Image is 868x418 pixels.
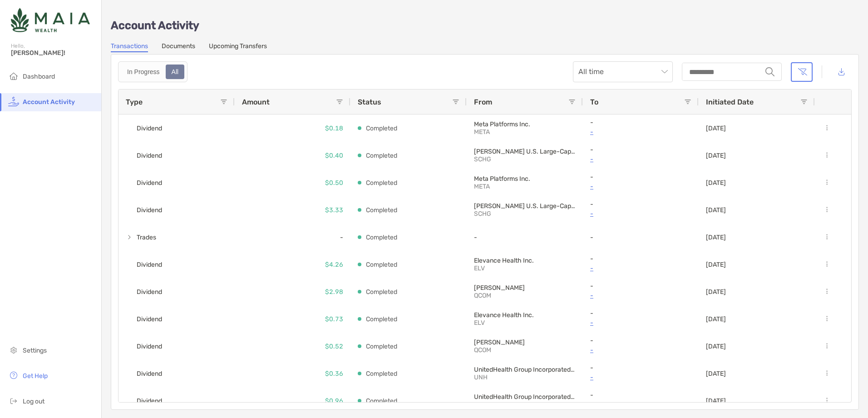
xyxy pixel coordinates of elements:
button: Clear filters [791,62,813,82]
p: Completed [366,259,397,270]
p: Meta Platforms Inc. [474,120,576,128]
p: [DATE] [706,343,726,350]
span: Log out [23,398,44,405]
p: - [474,234,576,241]
p: QUALCOMM Incorporated [474,284,576,292]
p: [DATE] [706,234,726,241]
p: Completed [366,123,397,134]
p: Completed [366,341,397,352]
p: Completed [366,313,397,325]
p: UNH [474,373,538,381]
span: Status [358,98,381,106]
img: Zoe Logo [11,4,90,36]
p: - [590,337,691,344]
p: QUALCOMM Incorporated [474,338,576,346]
img: input icon [765,67,774,76]
p: Meta Platforms Inc. [474,175,576,183]
p: - [590,173,691,181]
p: [DATE] [706,397,726,405]
a: - [590,290,691,301]
p: Account Activity [111,20,859,31]
p: $0.52 [325,341,343,352]
div: segmented control [118,61,187,82]
p: - [590,200,691,208]
p: UnitedHealth Group Incorporated (DE) [474,366,576,373]
span: Amount [242,98,270,106]
p: $0.36 [325,368,343,379]
p: $0.96 [325,395,343,407]
img: logout icon [8,395,19,406]
p: QCOM [474,346,538,354]
a: - [590,344,691,356]
span: Settings [23,347,47,354]
p: Completed [366,150,397,161]
p: - [590,364,691,372]
p: SCHG [474,210,538,218]
span: Dividend [137,339,162,354]
p: Elevance Health Inc. [474,311,576,319]
span: Dividend [137,175,162,190]
a: - [590,372,691,383]
a: Transactions [111,42,148,52]
p: QCOM [474,292,538,299]
p: ELV [474,264,538,272]
span: Dashboard [23,73,55,80]
p: Schwab U.S. Large-Cap Growth ETF [474,148,576,155]
p: [DATE] [706,206,726,214]
span: Get Help [23,372,48,380]
p: Completed [366,368,397,379]
p: Schwab U.S. Large-Cap Growth ETF [474,202,576,210]
span: Type [126,98,143,106]
span: From [474,98,492,106]
div: - [235,224,350,251]
p: Completed [366,177,397,189]
span: [PERSON_NAME]! [11,49,96,57]
p: - [590,146,691,154]
p: - [590,234,691,241]
a: Upcoming Transfers [209,42,267,52]
p: [DATE] [706,370,726,378]
p: META [474,183,538,190]
span: Initiated Date [706,98,754,106]
span: Dividend [137,257,162,272]
a: - [590,154,691,165]
a: - [590,399,691,410]
p: Completed [366,395,397,407]
span: Dividend [137,284,162,299]
p: - [590,119,691,126]
div: All [167,65,184,78]
img: activity icon [8,96,19,107]
p: SCHG [474,155,538,163]
p: $0.73 [325,313,343,325]
a: - [590,263,691,274]
img: settings icon [8,344,19,355]
span: Trades [137,230,156,245]
p: - [590,391,691,399]
span: Dividend [137,148,162,163]
img: household icon [8,70,19,81]
a: - [590,208,691,219]
a: - [590,181,691,192]
span: Dividend [137,312,162,327]
a: - [590,317,691,328]
p: [DATE] [706,261,726,269]
p: $4.26 [325,259,343,270]
p: Completed [366,286,397,298]
span: Dividend [137,393,162,408]
p: - [590,309,691,317]
span: To [590,98,598,106]
a: Documents [162,42,195,52]
p: Completed [366,204,397,216]
p: [DATE] [706,152,726,159]
p: - [590,126,691,138]
p: $0.18 [325,123,343,134]
span: Account Activity [23,98,75,106]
